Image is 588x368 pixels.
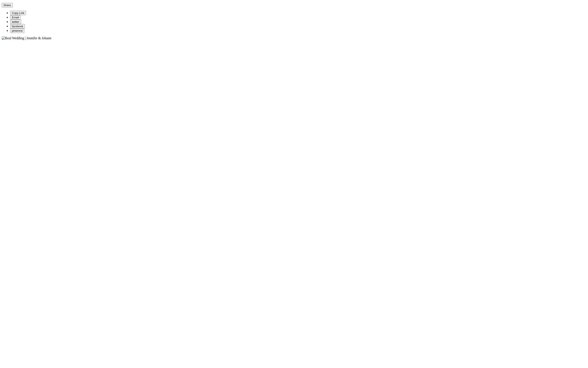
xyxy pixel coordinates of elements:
button: twitter [10,20,21,24]
span: Share [3,4,11,7]
button: Share [2,3,13,7]
button: pinterest [10,28,24,33]
ul: Share [2,11,586,33]
img: Real Wedding | Jennifer & Johann [2,36,51,40]
button: facebook [10,24,25,28]
button: Copy Link [10,11,26,15]
button: Email [10,15,20,20]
